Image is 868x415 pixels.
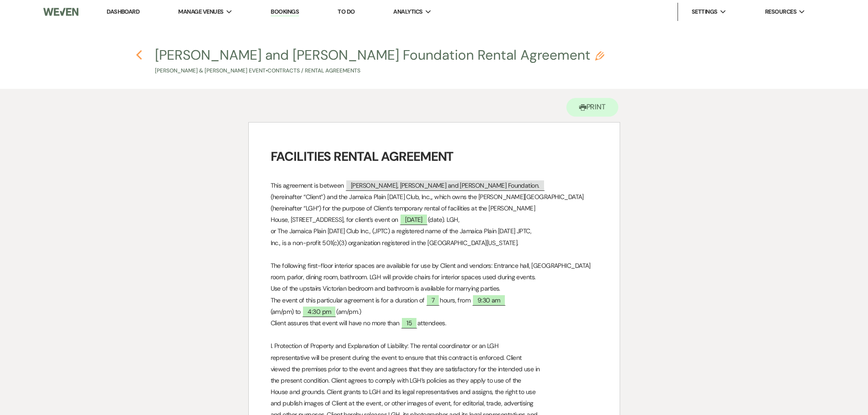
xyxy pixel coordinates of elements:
[472,294,506,306] span: 9:30 am
[271,191,598,203] p: (hereinafter “Client”) and the Jamaica Plain [DATE] Club, Inc.,, which owns the [PERSON_NAME][GEO...
[271,295,598,306] p: The event of this particular agreement is for a duration of hours, from
[765,7,796,16] span: Resources
[271,148,454,165] strong: FACILITIES RENTAL AGREEMENT
[271,283,598,294] p: Use of the upstairs Victorian bedroom and bathroom is available for marrying parties.
[271,352,598,364] p: representative will be present during the event to ensure that this contract is enforced. Client
[271,260,598,272] p: The following first-floor interior spaces are available for use by Client and vendors: Entrance h...
[271,203,598,214] p: (hereinafter “LGH”) for the purpose of Client’s temporary rental of facilities at the [PERSON_NAME]
[271,272,598,283] p: room, parlor, dining room, bathroom. LGH will provide chairs for interior spaces used during events.
[302,306,336,317] span: 4:30 pm
[401,317,417,328] span: 15
[271,306,598,318] p: (am/pm) to (am/pm.)
[271,318,598,329] p: Client assures that event will have no more than attendees.
[393,7,422,16] span: Analytics
[271,398,598,409] p: and publish images of Client at the event, or other images of event, for editorial, trade, advert...
[271,340,598,352] p: I. Protection of Property and Explanation of Liability: The rental coordinator or an LGH
[692,7,718,16] span: Settings
[566,98,619,117] button: Print
[178,7,223,16] span: Manage Venues
[155,67,604,75] p: [PERSON_NAME] & [PERSON_NAME] Event • Contracts / Rental Agreements
[271,225,598,237] p: or The Jamaica Plain [DATE] Club Inc., (JPTC) a registered name of the Jamaica Plain [DATE] JPTC,
[271,386,598,398] p: House and grounds. Client grants to LGH and its legal representatives and assigns, the right to use
[271,214,598,225] p: House, [STREET_ADDRESS], for client’s event on (date). LGH,
[155,48,604,75] button: [PERSON_NAME] and [PERSON_NAME] Foundation Rental Agreement[PERSON_NAME] & [PERSON_NAME] Event•Co...
[43,2,78,21] img: Weven Logo
[338,8,354,15] a: To Do
[271,364,598,375] p: viewed the premises prior to the event and agrees that they are satisfactory for the intended use in
[271,8,299,16] a: Bookings
[271,180,598,191] p: This agreement is between
[271,375,598,386] p: the present condition. Client agrees to comply with LGH’s policies as they apply to use of the
[400,214,428,225] span: [DATE]
[271,237,598,249] p: Inc., is a non-profit 501(c)(3) organization registered in the [GEOGRAPHIC_DATA][US_STATE].
[345,179,545,191] span: [PERSON_NAME], [PERSON_NAME] and [PERSON_NAME] Foundation.
[107,8,139,15] a: Dashboard
[426,294,440,306] span: 7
